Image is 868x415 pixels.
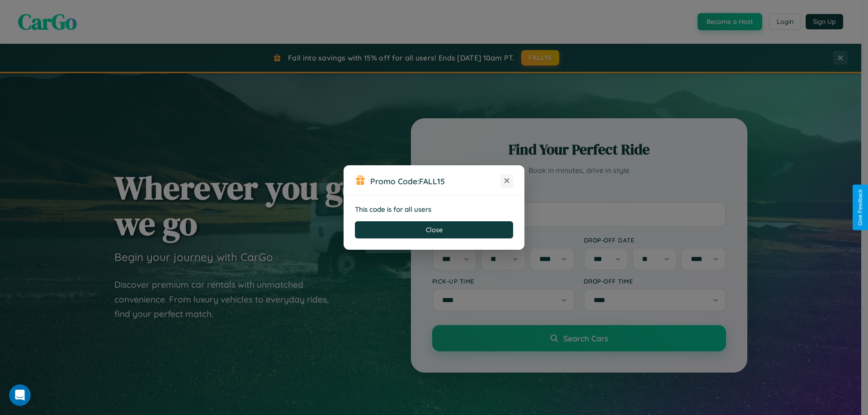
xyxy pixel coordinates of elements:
iframe: Intercom live chat [9,384,31,406]
h3: Promo Code: [370,176,500,186]
b: FALL15 [419,176,445,186]
div: Give Feedback [857,189,863,226]
button: Close [355,221,513,238]
strong: This code is for all users [355,205,431,214]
